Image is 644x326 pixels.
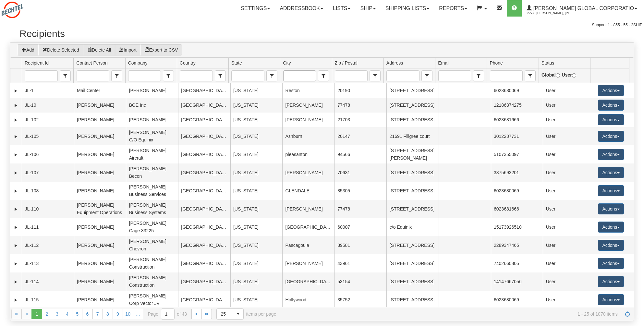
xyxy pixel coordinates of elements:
[178,272,230,291] td: [GEOGRAPHIC_DATA]
[19,28,625,39] h2: Recipients
[543,163,595,182] td: User
[13,170,19,176] a: Expand
[598,167,624,178] button: Actions
[282,272,334,291] td: [GEOGRAPHIC_DATA]
[543,83,595,98] td: User
[282,291,334,309] td: Hollywood
[598,185,624,196] button: Actions
[74,98,126,113] td: [PERSON_NAME]
[178,291,230,309] td: [GEOGRAPHIC_DATA]
[434,0,472,17] a: Reports
[598,258,624,269] button: Actions
[491,200,543,218] td: 6023681666
[328,0,355,17] a: Lists
[178,113,230,127] td: [GEOGRAPHIC_DATA]
[133,309,143,319] a: ...
[178,127,230,145] td: [GEOGRAPHIC_DATA]
[232,71,264,81] input: State
[74,83,126,98] td: Mail Center
[543,98,595,113] td: User
[74,127,126,145] td: [PERSON_NAME]
[22,218,74,236] td: JL-111
[282,98,334,113] td: [PERSON_NAME]
[598,294,624,305] button: Actions
[543,182,595,200] td: User
[335,71,367,81] input: Zip / Postal
[74,291,126,309] td: [PERSON_NAME]
[598,149,624,160] button: Actions
[62,309,72,319] a: 4
[598,203,624,214] button: Actions
[230,272,283,291] td: [US_STATE]
[77,71,109,81] input: Contact Person
[598,85,624,96] button: Actions
[126,291,178,309] td: [PERSON_NAME] Corp Vector JV
[590,68,629,83] td: filter cell
[13,88,19,94] a: Expand
[622,309,633,319] a: Refresh
[282,236,334,254] td: Pascagoula
[230,236,283,254] td: [US_STATE]
[491,236,543,254] td: 2289347465
[178,236,230,254] td: [GEOGRAPHIC_DATA]
[473,71,484,81] span: select
[216,308,244,320] span: Page sizes drop down
[491,182,543,200] td: 6023680069
[126,83,178,98] td: [PERSON_NAME]
[140,44,182,55] button: Export to CSV
[386,98,439,113] td: [STREET_ADDRESS]
[178,218,230,236] td: [GEOGRAPHIC_DATA]
[161,309,174,319] input: Page 1
[386,182,439,200] td: [STREET_ADDRESS]
[491,272,543,291] td: 14147667056
[285,311,617,317] span: 1 - 25 of 1070 items
[216,308,276,320] span: items per page
[230,291,283,309] td: [US_STATE]
[334,145,387,163] td: 94566
[491,98,543,113] td: 12186374275
[355,0,380,17] a: Ship
[18,44,39,55] button: Add
[491,163,543,182] td: 3375693201
[318,70,329,81] span: City
[22,254,74,272] td: JL-113
[491,145,543,163] td: 5107355097
[230,127,283,145] td: [US_STATE]
[112,71,122,81] span: select
[126,182,178,200] td: [PERSON_NAME] Business Services
[22,182,74,200] td: JL-108
[562,71,576,78] label: User
[386,83,439,98] td: [STREET_ADDRESS]
[60,70,71,81] span: Recipient Id
[543,236,595,254] td: User
[52,309,62,319] a: 3
[386,127,439,145] td: 21691 Filigree court
[386,200,439,218] td: [STREET_ADDRESS]
[334,254,387,272] td: 43961
[126,98,178,113] td: BOE Inc
[22,163,74,182] td: JL-107
[334,182,387,200] td: 85305
[421,70,432,81] span: Address
[178,98,230,113] td: [GEOGRAPHIC_DATA]
[74,182,126,200] td: [PERSON_NAME]
[487,68,538,83] td: filter cell
[491,291,543,309] td: 6023680069
[13,117,19,123] a: Expand
[126,145,178,163] td: [PERSON_NAME] Aircraft
[13,133,19,140] a: Expand
[74,113,126,127] td: [PERSON_NAME]
[22,200,74,218] td: JL-110
[230,218,283,236] td: [US_STATE]
[22,272,74,291] td: JL-114
[543,254,595,272] td: User
[572,73,576,78] input: User
[543,200,595,218] td: User
[25,60,49,66] span: Recipient Id
[334,127,387,145] td: 20147
[490,60,503,66] span: Phone
[283,60,291,66] span: City
[543,113,595,127] td: User
[282,163,334,182] td: [PERSON_NAME]
[22,113,74,127] td: JL-102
